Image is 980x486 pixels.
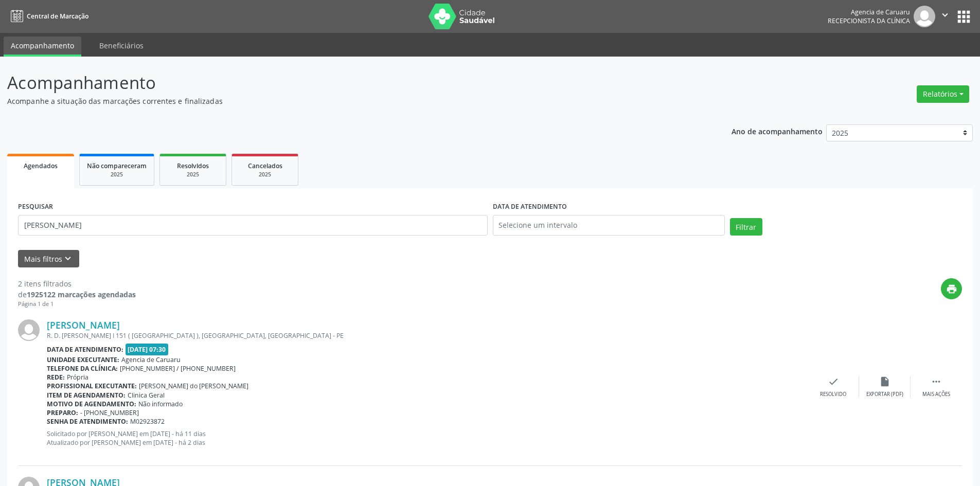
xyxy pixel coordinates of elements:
p: Solicitado por [PERSON_NAME] em [DATE] - há 11 dias Atualizado por [PERSON_NAME] em [DATE] - há 2... [47,429,808,447]
span: Própria [67,373,88,382]
div: Mais ações [922,391,950,398]
b: Preparo: [47,408,78,417]
i: keyboard_arrow_down [62,253,74,264]
span: - [PHONE_NUMBER] [80,408,139,417]
a: Beneficiários [92,37,151,55]
span: Resolvidos [177,161,209,170]
b: Motivo de agendamento: [47,400,136,408]
a: Central de Marcação [7,8,88,25]
span: Recepcionista da clínica [828,16,910,25]
span: Agencia de Caruaru [121,355,181,364]
div: de [18,289,136,300]
input: Selecione um intervalo [493,215,725,236]
span: Cancelados [248,161,282,170]
input: Nome, código do beneficiário ou CPF [18,215,488,236]
span: M02923872 [130,417,165,426]
button: Mais filtroskeyboard_arrow_down [18,250,79,268]
b: Data de atendimento: [47,345,123,354]
div: 2025 [87,171,147,178]
span: Agendados [24,161,58,170]
label: DATA DE ATENDIMENTO [493,199,567,215]
div: 2025 [167,171,219,178]
div: 2 itens filtrados [18,278,136,289]
span: Não informado [138,400,183,408]
p: Acompanhamento [7,70,683,96]
div: 2025 [239,171,291,178]
label: PESQUISAR [18,199,53,215]
div: Exportar (PDF) [866,391,903,398]
b: Item de agendamento: [47,391,126,400]
span: Central de Marcação [27,12,88,21]
div: Página 1 de 1 [18,300,136,309]
i: insert_drive_file [879,376,890,387]
strong: 1925122 marcações agendadas [27,290,136,299]
button: apps [955,8,973,26]
b: Telefone da clínica: [47,364,118,373]
div: Resolvido [820,391,846,398]
i:  [939,9,951,21]
i: print [946,283,957,295]
img: img [18,319,40,341]
button: Filtrar [730,218,762,236]
p: Acompanhe a situação das marcações correntes e finalizadas [7,96,683,106]
div: Agencia de Caruaru [828,8,910,16]
a: [PERSON_NAME] [47,319,120,331]
div: R. D. [PERSON_NAME] I 151 ( [GEOGRAPHIC_DATA] ), [GEOGRAPHIC_DATA], [GEOGRAPHIC_DATA] - PE [47,331,808,340]
img: img [914,6,935,27]
button: Relatórios [917,85,969,103]
b: Rede: [47,373,65,382]
button: print [941,278,962,299]
b: Unidade executante: [47,355,119,364]
i:  [931,376,942,387]
a: Acompanhamento [4,37,81,57]
b: Profissional executante: [47,382,137,390]
button:  [935,6,955,27]
span: Clinica Geral [128,391,165,400]
p: Ano de acompanhamento [732,124,823,137]
i: check [828,376,839,387]
span: [PHONE_NUMBER] / [PHONE_NUMBER] [120,364,236,373]
b: Senha de atendimento: [47,417,128,426]
span: Não compareceram [87,161,147,170]
span: [PERSON_NAME] do [PERSON_NAME] [139,382,248,390]
span: [DATE] 07:30 [126,344,169,355]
